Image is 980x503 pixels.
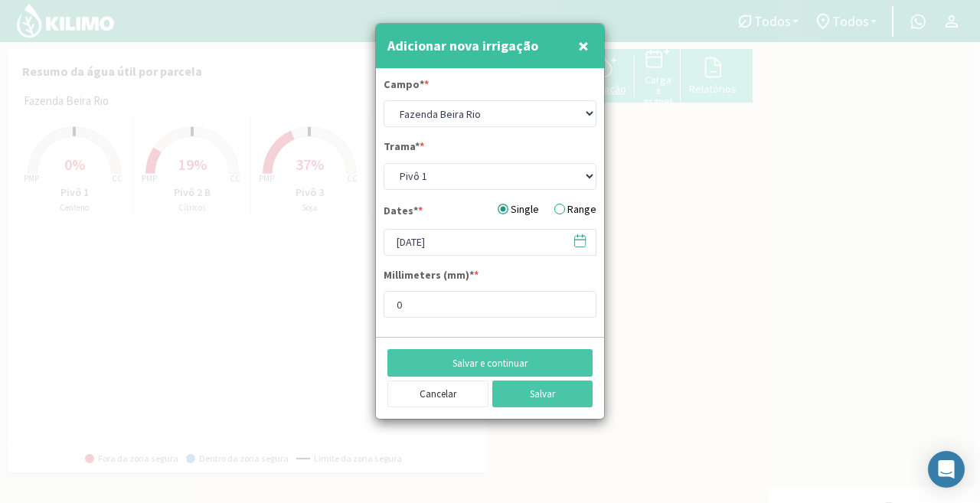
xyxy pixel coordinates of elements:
[578,33,589,58] font: ×
[574,31,593,61] button: Fechar
[384,77,424,91] font: Campo*
[387,37,538,54] font: Adicionar nova irrigação
[384,203,423,223] label: Dates*
[420,387,456,400] font: Cancelar
[498,201,539,217] label: Single
[452,357,528,370] font: Salvar e continuar
[492,381,593,407] button: Salvar
[384,267,479,287] label: Millimeters (mm)*
[554,201,596,217] label: Range
[387,349,593,376] button: Salvar e continuar
[384,139,420,153] font: Trama*
[928,451,965,488] div: Abra o Intercom Messenger
[530,387,555,400] font: Salvar
[387,381,488,407] button: Cancelar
